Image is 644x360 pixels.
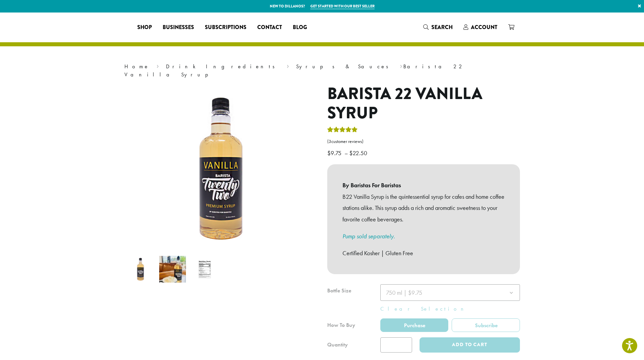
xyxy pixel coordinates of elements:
[342,247,505,259] p: Certified Kosher | Gluten Free
[431,23,453,31] span: Search
[287,60,289,71] span: ›
[310,3,375,9] a: Get started with our best seller
[127,256,154,283] img: Barista 22 Vanilla Syrup
[257,23,282,32] span: Contact
[124,63,520,79] nav: Breadcrumb
[191,256,218,283] img: Barista 22 Vanilla Syrup - Image 3
[327,149,343,157] bdi: 9.75
[163,23,194,32] span: Businesses
[293,23,307,32] span: Blog
[327,84,520,123] h1: Barista 22 Vanilla Syrup
[349,149,353,157] span: $
[327,138,520,145] a: (3customer reviews)
[205,23,246,32] span: Subscriptions
[137,23,152,32] span: Shop
[418,22,458,33] a: Search
[471,23,497,31] span: Account
[157,60,159,71] span: ›
[329,139,331,144] span: 3
[342,179,505,191] b: By Baristas For Baristas
[400,60,402,71] span: ›
[132,22,157,33] a: Shop
[166,63,279,70] a: Drink Ingredients
[342,232,395,240] a: Pump sold separately.
[124,63,149,70] a: Home
[327,149,331,157] span: $
[159,256,186,283] img: Barista 22 Vanilla Syrup - Image 2
[344,149,348,157] span: –
[327,126,358,136] div: Rated 5.00 out of 5
[296,63,393,70] a: Syrups & Sauces
[349,149,369,157] bdi: 22.50
[342,191,505,225] p: B22 Vanilla Syrup is the quintessential syrup for cafes and home coffee stations alike. This syru...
